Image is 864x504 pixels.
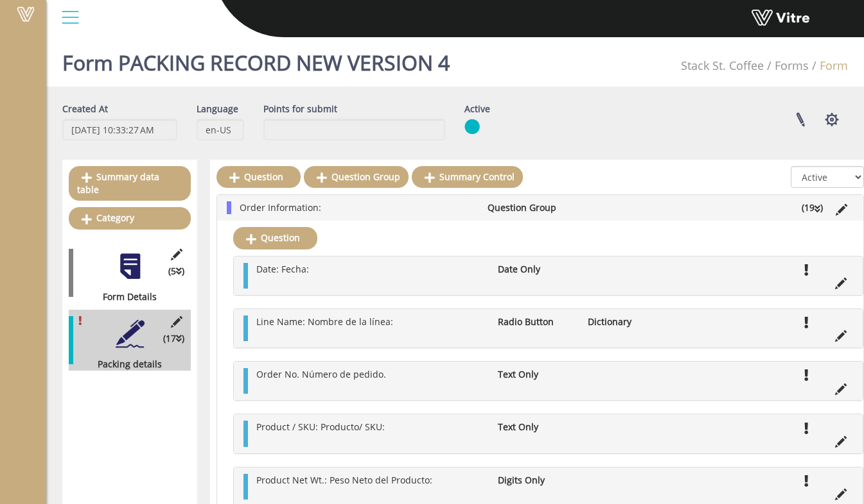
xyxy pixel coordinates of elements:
[69,290,181,303] div: Form Details
[256,368,386,380] span: Order No. Número de pedido.
[233,227,317,249] a: Question
[491,421,582,433] li: Text Only
[263,103,337,115] label: Points for submit
[795,201,829,214] li: (19 )
[168,265,184,278] span: (5 )
[256,421,385,433] span: Product / SKU: Producto/ SKU:
[464,119,480,135] img: yes
[491,474,582,487] li: Digits Only
[256,315,393,328] span: Line Name: Nombre de la línea:
[412,166,523,188] a: Summary Control
[491,368,582,381] li: Text Only
[62,103,108,115] label: Created At
[481,201,574,214] li: Question Group
[197,103,238,115] label: Language
[775,58,809,73] a: Forms
[69,358,181,371] div: Packing details
[581,315,672,328] li: Dictionary
[809,58,848,74] li: Form
[69,207,191,229] a: Category
[163,332,184,345] span: (17 )
[256,263,309,275] span: Date: Fecha:
[256,474,432,486] span: Product Net Wt.: Peso Neto del Producto:
[240,201,321,214] span: Order Information:
[491,263,582,276] li: Date Only
[69,166,191,201] a: Summary data table
[216,166,301,188] a: Question
[62,32,450,87] h1: Form PACKING RECORD NEW VERSION 4
[304,166,409,188] a: Question Group
[491,315,582,328] li: Radio Button
[681,58,764,73] span: 392
[464,103,490,115] label: Active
